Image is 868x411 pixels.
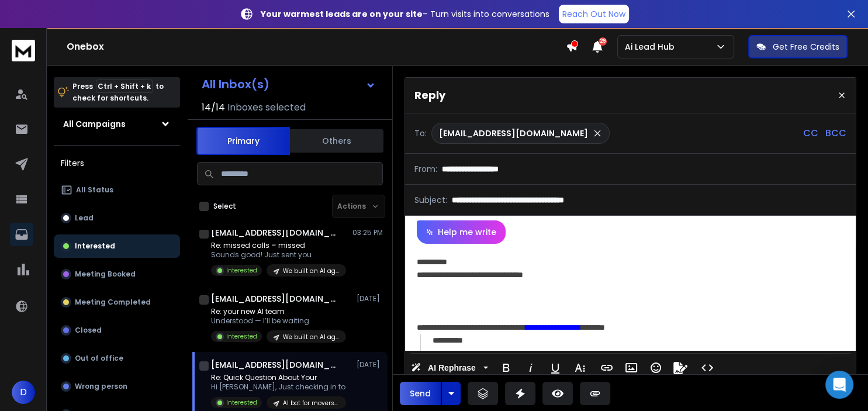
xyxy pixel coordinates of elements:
p: Sounds good! Just sent you [211,250,346,260]
p: Hi [PERSON_NAME], Just checking in to [211,382,346,392]
h1: [EMAIL_ADDRESS][DOMAIN_NAME] [211,359,340,371]
button: Bold (Ctrl+B) [495,356,517,379]
button: Insert Image (Ctrl+P) [620,356,642,379]
p: Interested [226,266,257,275]
p: Re: missed calls = missed [211,241,346,250]
p: AI bot for movers MD [283,399,339,407]
p: – Turn visits into conversations [261,8,549,20]
button: More Text [569,356,591,379]
p: From: [414,163,437,175]
button: Primary [196,127,290,155]
button: Others [290,128,383,154]
p: 03:25 PM [352,228,383,237]
button: Lead [54,206,180,230]
h3: Filters [54,155,180,171]
p: Re: Quick Question About Your [211,373,346,382]
span: AI Rephrase [426,363,478,373]
p: Interested [75,241,115,251]
p: Subject: [414,194,447,206]
p: Out of office [75,354,123,363]
button: D [12,381,35,404]
a: Reach Out Now [559,5,629,23]
p: [DATE] [357,294,383,303]
button: Emoticons [645,356,667,379]
p: We built an AI agent [283,267,339,275]
button: Signature [669,356,691,379]
h1: [EMAIL_ADDRESS][DOMAIN_NAME] [211,293,340,305]
button: Insert Link (Ctrl+K) [596,356,618,379]
button: Meeting Completed [54,291,180,314]
h1: [EMAIL_ADDRESS][DOMAIN_NAME] [211,227,340,239]
p: All Status [76,185,113,195]
p: Press to check for shortcuts. [72,81,164,104]
button: Wrong person [54,375,180,398]
p: Interested [226,398,257,407]
span: 29 [599,37,607,46]
p: Understood — I’ll be waiting [211,316,346,326]
button: Interested [54,234,180,258]
div: Open Intercom Messenger [825,371,853,399]
h1: All Inbox(s) [202,78,269,90]
strong: Your warmest leads are on your site [261,8,423,20]
button: Meeting Booked [54,263,180,286]
span: Ctrl + Shift + k [96,80,153,93]
h3: Inboxes selected [227,101,306,115]
img: logo [12,40,35,61]
p: To: [414,127,427,139]
button: Italic (Ctrl+I) [520,356,542,379]
p: [DATE] [357,360,383,369]
p: Reply [414,87,445,103]
p: Ai Lead Hub [625,41,679,53]
button: All Status [54,178,180,202]
p: BCC [825,126,846,140]
p: Interested [226,332,257,341]
button: Closed [54,319,180,342]
span: 14 / 14 [202,101,225,115]
button: Send [400,382,441,405]
p: Closed [75,326,102,335]
button: Underline (Ctrl+U) [544,356,566,379]
p: Get Free Credits [773,41,839,53]
p: We built an AI agent [283,333,339,341]
p: Meeting Booked [75,270,136,279]
p: Re: your new AI team [211,307,346,316]
p: CC [803,126,818,140]
p: Wrong person [75,382,127,391]
button: AI Rephrase [409,356,490,379]
button: Out of office [54,347,180,370]
p: Meeting Completed [75,298,151,307]
button: All Campaigns [54,112,180,136]
p: [EMAIL_ADDRESS][DOMAIN_NAME] [439,127,588,139]
button: Code View [696,356,718,379]
p: Reach Out Now [562,8,625,20]
p: Lead [75,213,94,223]
button: Get Free Credits [748,35,848,58]
button: All Inbox(s) [192,72,385,96]
label: Select [213,202,236,211]
h1: All Campaigns [63,118,126,130]
h1: Onebox [67,40,566,54]
button: Help me write [417,220,506,244]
